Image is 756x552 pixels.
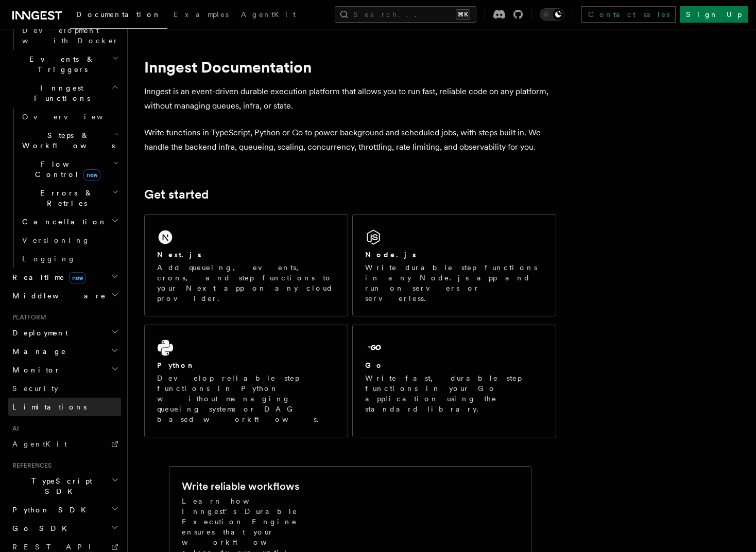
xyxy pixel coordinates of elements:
[8,313,46,322] span: Platform
[144,126,556,154] p: Write functions in TypeScript, Python or Go to power background and scheduled jobs, with steps bu...
[144,58,556,76] h1: Inngest Documentation
[157,360,195,370] h2: Python
[76,10,161,19] span: Documentation
[241,10,296,19] span: AgentKit
[8,379,121,398] a: Security
[680,6,748,23] a: Sign Up
[70,3,167,29] a: Documentation
[8,268,121,287] button: Realtimenew
[8,324,121,342] button: Deployment
[8,50,121,79] button: Events & Triggers
[8,346,66,357] span: Manage
[144,325,348,437] a: PythonDevelop reliable step functions in Python without managing queueing systems or DAG based wo...
[8,472,121,501] button: TypeScript SDK
[8,342,121,361] button: Manage
[18,130,115,151] span: Steps & Workflows
[18,126,121,155] button: Steps & Workflows
[18,250,121,268] a: Logging
[83,169,100,181] span: new
[8,476,111,496] span: TypeScript SDK
[365,373,543,414] p: Write fast, durable step functions in your Go application using the standard library.
[12,403,87,411] span: Limitations
[157,262,335,304] p: Add queueing, events, crons, and step functions to your Next app on any cloud provider.
[456,9,470,20] kbd: ⌘K
[157,373,335,424] p: Develop reliable step functions in Python without managing queueing systems or DAG based workflows.
[18,231,121,250] a: Versioning
[167,3,235,28] a: Examples
[182,479,299,493] h2: Write reliable workflows
[12,543,100,551] span: REST API
[235,3,302,28] a: AgentKit
[8,519,121,538] button: Go SDK
[22,255,76,263] span: Logging
[540,8,564,21] button: Toggle dark mode
[8,424,19,433] span: AI
[69,272,86,283] span: new
[174,10,229,19] span: Examples
[144,84,556,113] p: Inngest is an event-driven durable execution platform that allows you to run fast, reliable code ...
[365,262,543,304] p: Write durable step functions in any Node.js app and run on servers or serverless.
[352,214,556,316] a: Node.jsWrite durable step functions in any Node.js app and run on servers or serverless.
[18,155,121,184] button: Flow Controlnew
[144,187,209,202] a: Get started
[8,365,61,375] span: Monitor
[8,398,121,416] a: Limitations
[8,461,51,470] span: References
[18,212,121,231] button: Cancellation
[335,6,476,23] button: Search...⌘K
[8,287,121,305] button: Middleware
[8,505,92,515] span: Python SDK
[12,440,67,448] span: AgentKit
[144,214,348,316] a: Next.jsAdd queueing, events, crons, and step functions to your Next app on any cloud provider.
[18,21,121,50] a: Development with Docker
[18,108,121,126] a: Overview
[8,523,73,533] span: Go SDK
[18,217,107,227] span: Cancellation
[22,236,90,244] span: Versioning
[352,325,556,437] a: GoWrite fast, durable step functions in your Go application using the standard library.
[157,250,201,260] h2: Next.js
[8,79,121,108] button: Inngest Functions
[8,272,86,282] span: Realtime
[8,108,121,268] div: Inngest Functions
[18,159,113,180] span: Flow Control
[8,361,121,379] button: Monitor
[8,435,121,453] a: AgentKit
[8,83,111,103] span: Inngest Functions
[581,6,676,23] a: Contact sales
[8,328,68,338] span: Deployment
[365,250,416,260] h2: Node.js
[8,54,112,75] span: Events & Triggers
[12,384,58,393] span: Security
[22,113,128,121] span: Overview
[18,188,112,208] span: Errors & Retries
[8,501,121,519] button: Python SDK
[8,291,106,301] span: Middleware
[18,184,121,212] button: Errors & Retries
[365,360,384,370] h2: Go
